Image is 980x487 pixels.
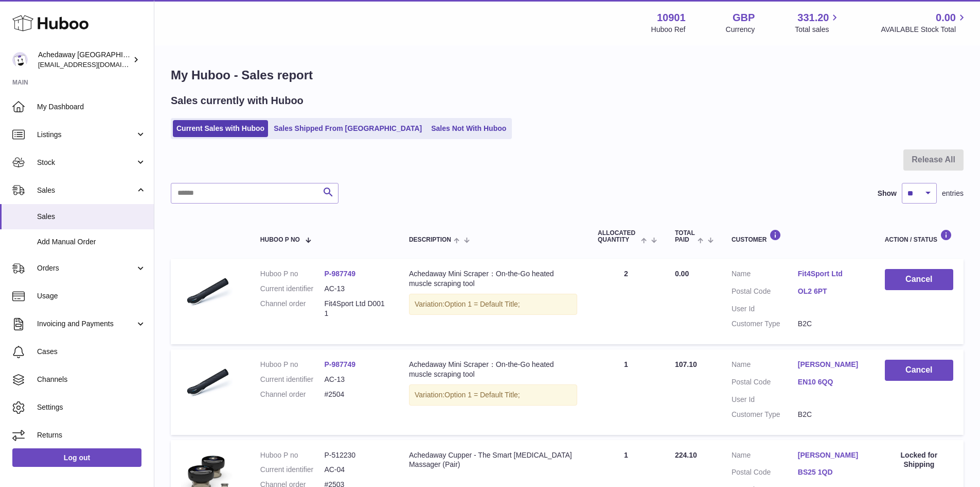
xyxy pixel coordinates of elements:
[878,189,897,198] label: Show
[409,384,577,406] div: Variation:
[598,230,638,243] span: ALLOCATED Quantity
[732,395,798,405] dt: User Id
[651,25,686,35] div: Huboo Ref
[675,230,695,243] span: Total paid
[260,375,325,384] dt: Current identifier
[324,450,388,460] dd: P-512230
[37,186,135,195] span: Sales
[798,450,864,460] a: [PERSON_NAME]
[409,294,577,315] div: Variation:
[885,450,953,470] div: Locked for Shipping
[675,270,689,278] span: 0.00
[37,158,135,167] span: Stock
[732,360,798,372] dt: Name
[732,319,798,329] dt: Customer Type
[324,375,388,384] dd: AC-13
[37,430,146,440] span: Returns
[12,448,141,467] a: Log out
[324,390,388,399] dd: #2504
[798,319,864,329] dd: B2C
[37,402,146,412] span: Settings
[885,269,953,290] button: Cancel
[37,102,146,112] span: My Dashboard
[733,11,755,25] strong: GBP
[37,212,146,222] span: Sales
[732,229,864,243] div: Customer
[798,287,864,296] a: OL2 6PT
[38,50,131,70] div: Achedaway [GEOGRAPHIC_DATA]
[444,391,520,399] span: Option 1 = Default Title;
[409,360,577,379] div: Achedaway Mini Scraper：On-the-Go heated muscle scraping tool
[881,11,968,35] a: 0.00 AVAILABLE Stock Total
[732,269,798,281] dt: Name
[37,263,135,273] span: Orders
[409,269,577,289] div: Achedaway Mini Scraper：On-the-Go heated muscle scraping tool
[181,360,233,411] img: musclescraper_750x_c42b3404-e4d5-48e3-b3b1-8be745232369.png
[444,300,520,308] span: Option 1 = Default Title;
[260,269,325,279] dt: Huboo P no
[798,467,864,477] a: BS25 1QD
[798,360,864,370] a: [PERSON_NAME]
[726,25,755,35] div: Currency
[732,304,798,314] dt: User Id
[37,347,146,357] span: Cases
[260,450,325,460] dt: Huboo P no
[675,360,697,368] span: 107.10
[324,360,355,368] a: P-987749
[798,377,864,387] a: EN10 6QQ
[37,291,146,301] span: Usage
[181,269,233,321] img: musclescraper_750x_c42b3404-e4d5-48e3-b3b1-8be745232369.png
[260,299,325,318] dt: Channel order
[587,349,665,435] td: 1
[260,390,325,399] dt: Channel order
[37,237,146,247] span: Add Manual Order
[324,465,388,475] dd: AC-04
[324,299,388,318] dd: Fit4Sport Ltd D0011
[37,130,135,140] span: Listings
[260,360,325,370] dt: Huboo P no
[798,269,864,279] a: Fit4Sport Ltd
[270,120,425,137] a: Sales Shipped From [GEOGRAPHIC_DATA]
[885,229,953,243] div: Action / Status
[260,237,300,243] span: Huboo P no
[795,25,841,35] span: Total sales
[171,67,964,83] h1: My Huboo - Sales report
[881,25,968,35] span: AVAILABLE Stock Total
[324,284,388,294] dd: AC-13
[38,60,151,69] span: [EMAIL_ADDRESS][DOMAIN_NAME]
[37,319,135,329] span: Invoicing and Payments
[37,375,146,384] span: Channels
[732,450,798,463] dt: Name
[936,11,956,25] span: 0.00
[732,410,798,419] dt: Customer Type
[427,120,510,137] a: Sales Not With Huboo
[675,451,697,459] span: 224.10
[798,410,864,419] dd: B2C
[173,120,268,137] a: Current Sales with Huboo
[324,270,355,278] a: P-987749
[409,237,451,243] span: Description
[171,94,304,108] h2: Sales currently with Huboo
[409,450,577,470] div: Achedaway Cupper - The Smart [MEDICAL_DATA] Massager (Pair)
[942,189,964,198] span: entries
[260,284,325,294] dt: Current identifier
[12,52,28,68] img: admin@newpb.co.uk
[260,465,325,475] dt: Current identifier
[797,11,829,25] span: 331.20
[795,11,841,35] a: 331.20 Total sales
[885,360,953,381] button: Cancel
[657,11,686,25] strong: 10901
[732,377,798,390] dt: Postal Code
[732,287,798,299] dt: Postal Code
[732,467,798,480] dt: Postal Code
[587,259,665,344] td: 2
